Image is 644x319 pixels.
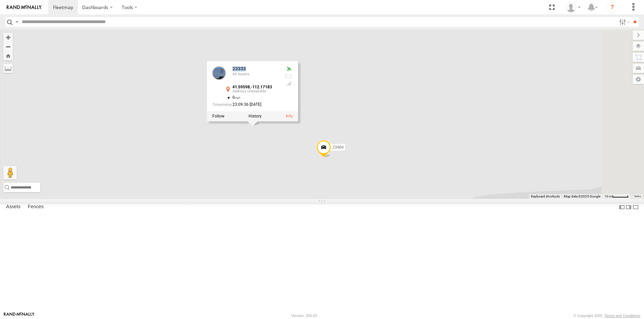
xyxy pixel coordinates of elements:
a: Terms and Conditions [605,314,640,318]
div: No battery health information received from this device. [285,74,293,79]
label: View Asset History [249,114,262,118]
span: 10 m [604,194,612,198]
button: Drag Pegman onto the map to open Street View [3,166,17,179]
div: Valid GPS Fix [285,67,293,72]
button: Zoom Home [3,51,13,60]
button: Zoom out [3,42,13,51]
label: Measure [3,64,13,73]
strong: 41.59598 [232,85,250,90]
div: Sardor Khadjimedov [563,2,583,12]
label: Fences [24,203,47,212]
label: Hide Summary Table [632,202,639,212]
button: Keyboard shortcuts [531,194,560,199]
a: Visit our Website [4,312,35,319]
div: © Copyright 2025 - [574,314,640,318]
label: Dock Summary Table to the Left [619,202,625,212]
div: , [232,85,279,94]
div: Last Event GSM Signal Strength [285,81,293,86]
label: Realtime tracking of Asset [212,114,224,118]
label: Assets [3,203,24,212]
span: Map data ©2025 Google [564,194,600,198]
button: Zoom in [3,33,13,42]
i: ? [607,2,618,13]
span: 23464 [332,145,343,150]
span: 0 [232,95,241,100]
a: Terms [634,195,641,197]
div: All Assets [232,72,279,76]
label: Map Settings [633,75,644,84]
a: View Asset Details [286,114,293,118]
div: 23333 [232,67,279,72]
div: Version: 305.03 [291,314,317,318]
strong: -112.17183 [251,85,272,90]
button: Map Scale: 10 m per 45 pixels [602,194,631,199]
div: Date/time of location update [212,103,279,107]
label: Search Filter Options [616,17,631,27]
label: Search Query [14,17,19,27]
img: rand-logo.svg [7,5,42,10]
label: Dock Summary Table to the Right [625,202,632,212]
